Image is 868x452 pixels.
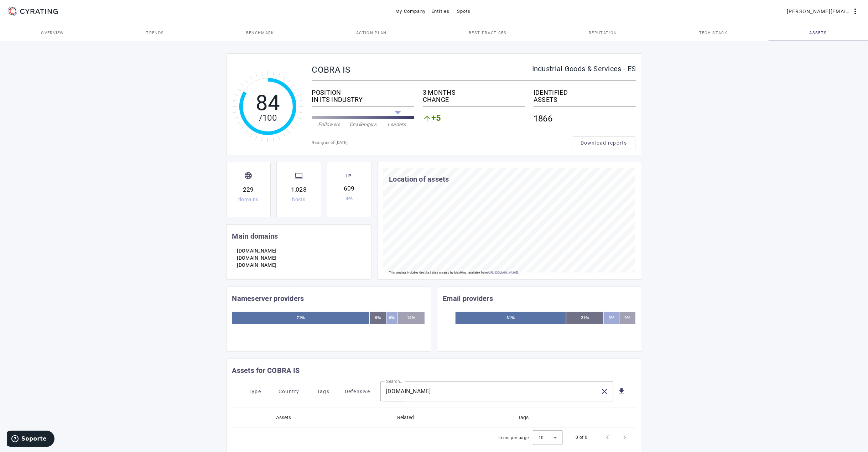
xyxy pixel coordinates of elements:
[237,261,366,269] li: [DOMAIN_NAME]
[246,31,274,35] span: Benchmark
[232,293,304,304] mat-card-title: Nameserver providers
[386,379,404,384] mat-label: Search...
[295,171,303,180] mat-icon: computer
[469,31,506,35] span: Best practices
[601,387,609,396] mat-icon: close
[851,7,859,16] mat-icon: more_vert
[377,162,642,280] cr-card: Location of assets
[7,431,54,448] iframe: Abre un widget desde donde se puede obtener más información
[431,114,441,123] span: +5
[232,230,278,242] mat-card-title: Main domains
[428,5,452,18] button: Entities
[423,96,525,103] div: CHANGE
[345,386,370,397] span: Defensive
[146,31,164,35] span: Trends
[344,184,355,193] div: 609
[346,121,380,128] div: Challengers
[699,31,727,35] span: Tech Stack
[488,271,518,274] a: [URL][DOMAIN_NAME]
[518,414,535,421] div: Tags
[276,414,298,421] div: Assets
[396,6,426,17] span: My Company
[255,90,280,115] tspan: 84
[397,414,414,421] div: Related
[312,139,572,146] div: Rating as of [DATE]
[317,386,329,397] span: Tags
[452,5,475,18] button: Spots
[618,387,626,396] mat-icon: get_app
[581,139,627,146] span: Download reports
[393,5,429,18] button: My Company
[276,414,291,421] div: Assets
[312,96,414,103] div: IN ITS INDUSTRY
[532,65,636,72] div: Industrial Goods & Services - ES
[312,89,414,96] div: POSITION
[457,6,471,17] span: Spots
[810,31,827,35] span: Assets
[243,185,254,194] div: 229
[534,109,636,128] div: 1866
[356,31,387,35] span: Action Plan
[572,136,636,149] button: Download reports
[312,65,532,74] div: COBRA IS
[20,9,58,14] g: CYRATING
[589,31,617,35] span: Reputation
[423,114,431,123] mat-icon: arrow_upward
[291,185,307,194] div: 1,028
[443,293,493,304] mat-card-title: Email providers
[272,385,306,398] button: Country
[345,172,353,181] span: IP
[599,429,616,446] button: Previous page
[576,434,587,441] div: 0 of 0
[312,121,346,128] div: Followers
[787,6,851,17] span: [PERSON_NAME][EMAIL_ADDRESS][PERSON_NAME][DOMAIN_NAME]
[534,89,636,96] div: IDENTIFIED
[784,5,862,18] button: [PERSON_NAME][EMAIL_ADDRESS][PERSON_NAME][DOMAIN_NAME]
[232,365,300,376] mat-card-title: Assets for COBRA IS
[389,173,449,185] mat-card-title: Location of assets
[534,96,636,103] div: ASSETS
[249,386,261,397] span: Type
[226,224,372,286] cr-card: Main domains
[518,414,529,421] div: Tags
[345,196,353,201] div: IPs
[397,414,420,421] div: Related
[292,197,306,202] div: hosts
[259,113,276,123] tspan: /100
[306,385,341,398] button: Tags
[380,121,414,128] div: Leaders
[389,269,519,276] p: This product includes GeoLite2 data created by MaxMind, available from .
[244,171,253,180] mat-icon: language
[431,6,449,17] span: Entities
[279,386,300,397] span: Country
[237,247,366,254] li: [DOMAIN_NAME]
[238,197,258,202] div: domains
[341,385,375,398] button: Defensive
[616,429,633,446] button: Next page
[423,89,525,96] div: 3 MONTHS
[41,31,64,35] span: Overview
[237,254,366,261] li: [DOMAIN_NAME]
[498,434,530,441] div: Items per page:
[238,385,272,398] button: Type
